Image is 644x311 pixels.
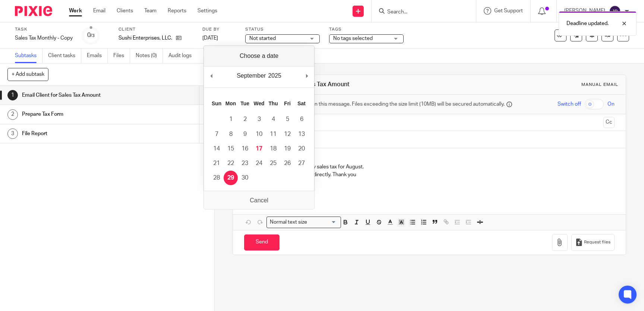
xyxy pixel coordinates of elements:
p: Sushi Enterprises, LLC. [119,34,172,42]
div: 3 [7,128,18,139]
button: 9 [238,127,252,141]
p: Dear [PERSON_NAME], [244,156,615,163]
abbr: Saturday [297,100,306,106]
abbr: Friday [284,100,291,106]
div: 2025 [267,70,282,81]
a: Audit logs [168,49,197,63]
a: Emails [87,49,108,63]
span: Not started [249,36,276,41]
button: 13 [294,127,309,141]
input: Send [244,234,280,251]
a: Reports [168,7,186,15]
button: Previous Month [208,70,215,81]
p: Please send over your monthly sales tax for August. [244,163,615,171]
button: 3 [252,112,266,127]
div: Sales Tax Monthly - Copy [15,34,73,42]
div: Search for option [266,217,341,228]
button: 7 [209,127,224,141]
button: 26 [280,156,294,171]
h1: Email Client for Sales Tax Amount [22,90,135,101]
label: Task [15,27,73,32]
button: 21 [209,156,224,171]
button: + Add subtask [7,68,48,81]
button: 4 [266,112,280,127]
label: Client [119,27,193,32]
a: Settings [198,7,217,15]
img: Pixie [15,6,52,16]
p: Deadline updated. [566,20,609,27]
button: 27 [294,156,309,171]
abbr: Wednesday [254,100,265,106]
span: On [607,100,615,108]
h1: Prepare Tax Form [22,109,135,120]
button: 20 [294,141,309,156]
a: Team [144,7,157,15]
button: 11 [266,127,280,141]
button: 5 [280,112,294,127]
button: 17 [252,141,266,156]
button: 19 [280,141,294,156]
abbr: Thursday [268,100,278,106]
a: Files [113,49,130,63]
p: You can respond to this email directly. Thank you [244,171,615,178]
div: September [236,70,267,81]
a: Notes (0) [136,49,163,63]
a: Client tasks [48,49,81,63]
p: Biz Accountants [244,186,615,193]
button: 30 [238,171,252,185]
div: 1 [7,90,18,100]
button: 1 [224,112,238,127]
h1: Email Client for Sales Tax Amount [256,81,445,88]
a: Work [69,7,82,15]
abbr: Tuesday [240,100,249,106]
span: [DATE] [202,35,218,41]
button: Request files [571,234,615,251]
button: 22 [224,156,238,171]
span: No tags selected [333,36,373,41]
button: 8 [224,127,238,141]
input: Search for option [310,218,337,226]
span: Secure the attachments in this message. Files exceeding the size limit (10MB) will be secured aut... [255,100,505,108]
h1: File Report [22,128,135,139]
abbr: Monday [225,100,236,106]
div: 0 [87,31,95,40]
button: 14 [209,141,224,156]
img: svg%3E [609,5,621,17]
button: 24 [252,156,266,171]
button: 16 [238,141,252,156]
span: Switch off [558,100,581,108]
button: 18 [266,141,280,156]
button: Next Month [303,70,310,81]
span: Normal text size [268,218,309,226]
button: 10 [252,127,266,141]
a: Email [93,7,105,15]
label: Due by [202,27,236,32]
button: 15 [224,141,238,156]
a: Subtasks [15,49,42,63]
button: Cc [603,117,615,128]
button: 28 [209,171,224,185]
button: 29 [224,171,238,185]
button: 12 [280,127,294,141]
a: Clients [117,7,133,15]
div: Manual email [581,82,618,88]
button: 6 [294,112,309,127]
button: 23 [238,156,252,171]
div: 2 [7,109,18,120]
abbr: Sunday [212,100,221,106]
button: 25 [266,156,280,171]
span: Request files [584,239,610,245]
button: 2 [238,112,252,127]
small: /3 [91,34,95,38]
label: Status [245,27,320,32]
